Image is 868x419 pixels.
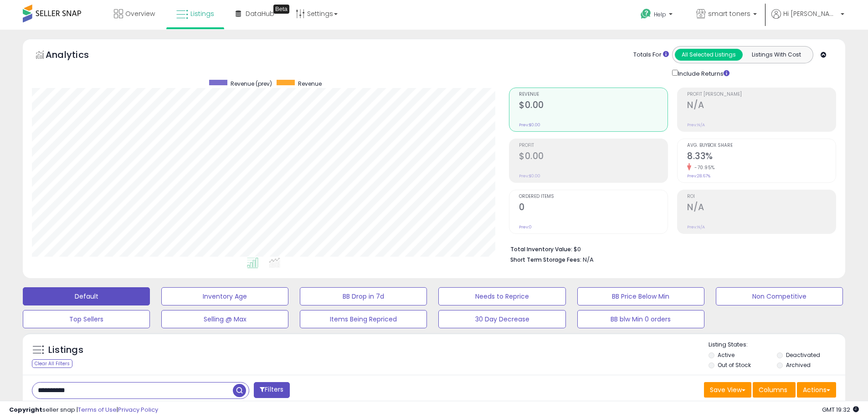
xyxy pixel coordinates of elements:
[786,361,811,369] label: Archived
[687,143,836,148] span: Avg. Buybox Share
[510,245,572,253] b: Total Inventory Value:
[273,5,289,14] div: Tooltip anchor
[246,9,274,18] span: DataHub
[519,202,668,214] h2: 0
[161,287,288,305] button: Inventory Age
[687,100,836,112] h2: N/A
[640,8,652,20] i: Get Help
[519,224,532,230] small: Prev: 0
[519,151,668,163] h2: $0.00
[687,202,836,214] h2: N/A
[9,406,158,414] div: seller snap | |
[742,49,810,61] button: Listings With Cost
[510,256,581,264] b: Short Term Storage Fees:
[687,194,836,199] span: ROI
[9,405,42,414] strong: Copyright
[510,243,829,254] li: $0
[675,49,743,61] button: All Selected Listings
[718,351,734,359] label: Active
[687,224,705,230] small: Prev: N/A
[797,382,836,398] button: Actions
[23,287,150,305] button: Default
[577,287,704,305] button: BB Price Below Min
[633,1,682,30] a: Help
[654,10,666,18] span: Help
[78,405,117,414] a: Terms of Use
[708,9,750,18] span: smart toners
[300,310,427,328] button: Items Being Repriced
[691,164,715,171] small: -70.95%
[709,341,845,349] p: Listing States:
[298,80,322,88] span: Revenue
[161,310,288,328] button: Selling @ Max
[254,382,289,398] button: Filters
[704,382,751,398] button: Save View
[23,310,150,328] button: Top Sellers
[519,92,668,97] span: Revenue
[300,287,427,305] button: BB Drop in 7d
[583,255,594,264] span: N/A
[783,9,838,18] span: Hi [PERSON_NAME]
[687,151,836,163] h2: 8.33%
[759,385,787,394] span: Columns
[753,382,796,398] button: Columns
[519,173,540,179] small: Prev: $0.00
[577,310,704,328] button: BB blw Min 0 orders
[125,9,155,18] span: Overview
[822,405,859,414] span: 2025-09-17 19:32 GMT
[519,122,540,128] small: Prev: $0.00
[46,48,107,63] h5: Analytics
[519,194,668,199] span: Ordered Items
[687,173,710,179] small: Prev: 28.67%
[118,405,158,414] a: Privacy Policy
[771,9,844,30] a: Hi [PERSON_NAME]
[48,344,83,357] h5: Listings
[716,287,843,305] button: Non Competitive
[687,92,836,97] span: Profit [PERSON_NAME]
[519,100,668,112] h2: $0.00
[718,361,751,369] label: Out of Stock
[519,143,668,148] span: Profit
[665,68,740,78] div: Include Returns
[190,9,214,18] span: Listings
[438,310,565,328] button: 30 Day Decrease
[633,51,669,59] div: Totals For
[438,287,565,305] button: Needs to Reprice
[786,351,820,359] label: Deactivated
[32,359,72,368] div: Clear All Filters
[231,80,272,88] span: Revenue (prev)
[687,122,705,128] small: Prev: N/A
